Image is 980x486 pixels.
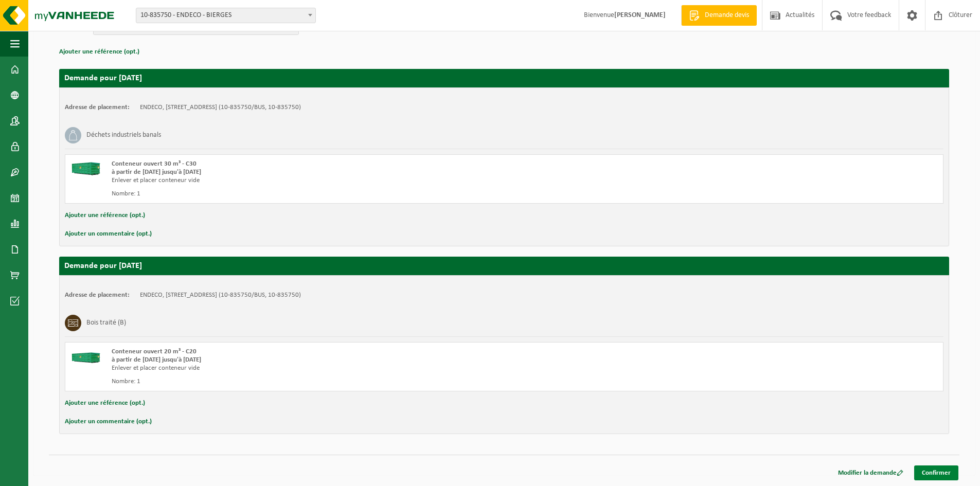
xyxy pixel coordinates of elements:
strong: [PERSON_NAME] [614,11,666,19]
button: Ajouter un commentaire (opt.) [65,227,152,241]
span: 10-835750 - ENDECO - BIERGES [136,8,316,23]
button: Ajouter une référence (opt.) [65,209,145,222]
h3: Bois traité (B) [86,315,126,331]
button: Ajouter une référence (opt.) [65,397,145,410]
strong: Demande pour [DATE] [64,74,142,82]
a: Demande devis [681,5,757,26]
span: Conteneur ouvert 30 m³ - C30 [112,160,197,167]
div: Enlever et placer conteneur vide [112,176,545,185]
strong: à partir de [DATE] jusqu'à [DATE] [112,169,201,175]
div: Nombre: 1 [112,377,545,386]
button: Ajouter un commentaire (opt.) [65,415,152,428]
div: Enlever et placer conteneur vide [112,364,545,372]
img: HK-XC-20-GN-00.png [70,348,101,363]
td: ENDECO, [STREET_ADDRESS] (10-835750/BUS, 10-835750) [140,103,301,112]
img: HK-XC-30-GN-00.png [70,160,101,175]
h3: Déchets industriels banals [86,127,161,143]
span: 10-835750 - ENDECO - BIERGES [136,8,315,23]
strong: Adresse de placement: [65,104,130,111]
span: Demande devis [702,10,752,21]
a: Confirmer [914,465,958,480]
strong: Adresse de placement: [65,292,130,298]
span: Conteneur ouvert 20 m³ - C20 [112,348,197,355]
td: ENDECO, [STREET_ADDRESS] (10-835750/BUS, 10-835750) [140,291,301,299]
strong: Demande pour [DATE] [64,262,142,270]
div: Nombre: 1 [112,190,545,198]
button: Ajouter une référence (opt.) [59,45,139,59]
strong: à partir de [DATE] jusqu'à [DATE] [112,356,201,363]
a: Modifier la demande [830,465,911,480]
